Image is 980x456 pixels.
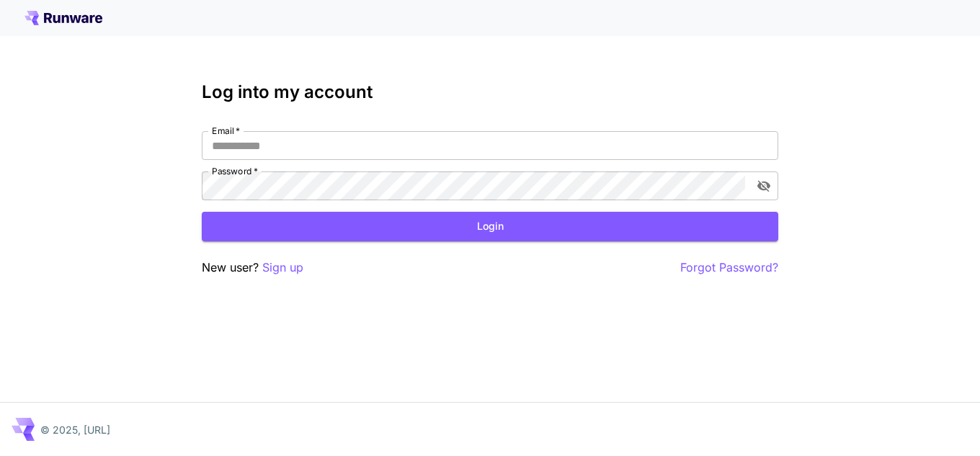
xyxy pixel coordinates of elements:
p: New user? [202,259,303,277]
button: Login [202,212,778,241]
button: toggle password visibility [751,173,777,199]
button: Forgot Password? [680,259,778,277]
button: Sign up [262,259,303,277]
label: Email [212,125,240,137]
h3: Log into my account [202,82,778,102]
p: © 2025, [URL] [40,422,110,437]
label: Password [212,165,258,177]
